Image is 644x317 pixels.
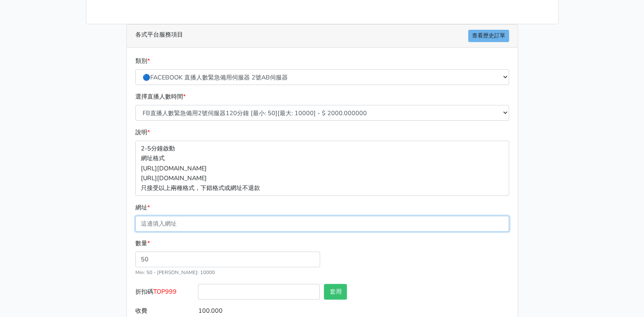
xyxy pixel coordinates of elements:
input: 這邊填入網址 [135,216,509,232]
label: 類別 [135,56,150,66]
label: 網址 [135,203,150,212]
span: TOP999 [153,287,177,296]
label: 折扣碼 [133,284,196,303]
small: Min: 50 - [PERSON_NAME]: 10000 [135,269,215,276]
label: 說明 [135,127,150,137]
div: 各式平台服務項目 [127,25,518,48]
label: 選擇直播人數時間 [135,92,186,102]
button: 套用 [324,284,347,300]
p: 2-5分鐘啟動 網址格式 [URL][DOMAIN_NAME] [URL][DOMAIN_NAME] 只接受以上兩種格式，下錯格式或網址不退款 [135,141,509,195]
a: 查看歷史訂單 [468,30,509,42]
label: 數量 [135,238,150,248]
